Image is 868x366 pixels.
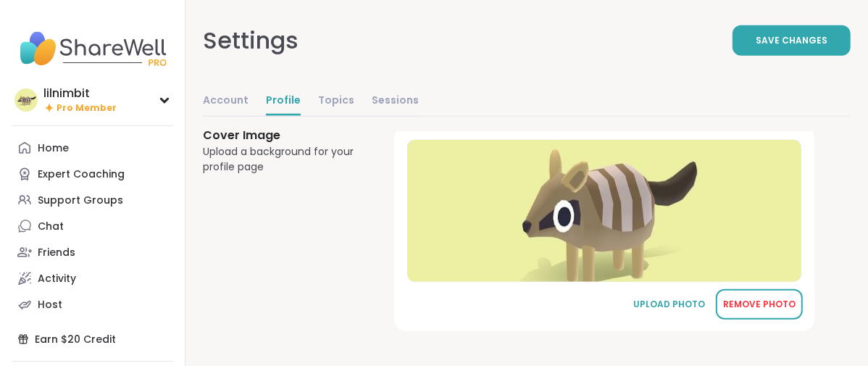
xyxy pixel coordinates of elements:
a: Support Groups [12,187,173,213]
h3: Cover Image [203,127,359,144]
div: Home [38,141,69,156]
div: Upload a background for your profile page [203,144,359,175]
a: Sessions [372,87,419,116]
div: UPLOAD PHOTO [633,298,706,311]
a: Topics [318,87,354,116]
div: Friends [38,246,75,260]
div: Chat [38,220,64,234]
a: Friends [12,239,173,265]
a: Home [12,135,173,161]
a: Host [12,291,173,317]
div: Earn $20 Credit [12,326,173,352]
a: Profile [266,87,301,116]
div: REMOVE PHOTO [723,298,796,311]
div: Expert Coaching [38,167,125,182]
button: Save Changes [733,25,851,56]
div: Support Groups [38,194,123,208]
img: ShareWell Nav Logo [12,23,173,74]
span: Pro Member [57,102,117,115]
img: lilnimbit [14,88,38,112]
a: Expert Coaching [12,161,173,187]
a: Account [203,87,249,116]
button: UPLOAD PHOTO [626,289,713,320]
div: Host [38,298,62,312]
div: lilnimbit [43,86,117,101]
span: Save Changes [756,34,827,47]
a: Activity [12,265,173,291]
button: REMOVE PHOTO [716,289,803,320]
div: Activity [38,272,76,286]
div: Settings [203,23,299,58]
a: Chat [12,213,173,239]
